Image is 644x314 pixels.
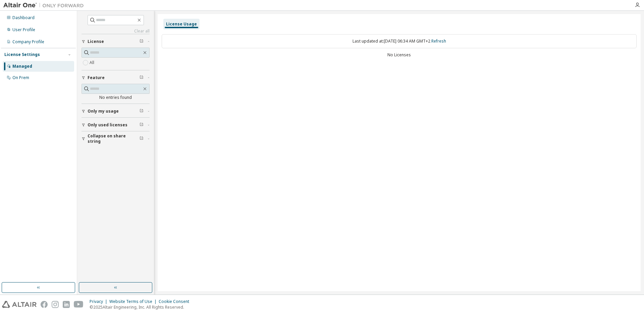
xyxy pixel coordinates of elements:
[90,299,109,304] div: Privacy
[74,301,84,308] img: youtube.svg
[82,95,150,100] div: No entries found
[159,299,193,304] div: Cookie Consent
[12,15,35,20] div: Dashboard
[166,21,197,27] div: License Usage
[82,70,150,85] button: Feature
[12,39,44,45] div: Company Profile
[88,75,105,80] span: Feature
[140,136,144,141] span: Clear filter
[52,301,59,308] img: instagram.svg
[431,38,446,44] a: Refresh
[82,104,150,119] button: Only my usage
[4,52,40,57] div: License Settings
[88,122,127,128] span: Only used licenses
[3,2,87,9] img: Altair One
[140,39,144,44] span: Clear filter
[140,109,144,114] span: Clear filter
[162,52,637,58] div: No Licenses
[12,27,35,33] div: User Profile
[90,59,96,67] label: All
[82,131,150,146] button: Collapse on share string
[82,34,150,49] button: License
[90,304,193,310] p: © 2025 Altair Engineering, Inc. All Rights Reserved.
[63,301,70,308] img: linkedin.svg
[2,301,37,308] img: altair_logo.svg
[88,39,104,44] span: License
[140,122,144,128] span: Clear filter
[82,118,150,132] button: Only used licenses
[12,64,32,69] div: Managed
[82,28,150,34] a: Clear all
[88,109,119,114] span: Only my usage
[12,75,29,80] div: On Prem
[88,133,140,144] span: Collapse on share string
[140,75,144,80] span: Clear filter
[162,34,637,48] div: Last updated at: [DATE] 06:34 AM GMT+2
[109,299,159,304] div: Website Terms of Use
[41,301,48,308] img: facebook.svg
